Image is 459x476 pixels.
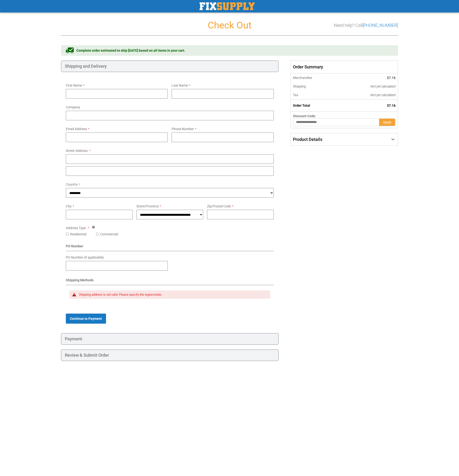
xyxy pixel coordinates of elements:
[136,204,159,208] span: State/Province
[70,232,86,237] label: Residential
[291,91,338,100] th: Tax
[66,314,106,324] button: Continue to Payment
[79,293,265,297] div: Shipping address is not valid. Please specify the region/state.
[66,255,104,259] span: PO Number (if applicable)
[66,204,72,208] span: City
[172,83,188,87] span: Last Name
[293,137,322,142] span: Product Details
[66,127,87,131] span: Email Address
[76,48,185,53] span: Complete order estimated to ship [DATE] based on all items in your cart.
[379,118,395,126] button: Apply
[70,317,102,321] span: Continue to Payment
[200,2,255,10] img: Fix Industrial Supply
[387,76,396,80] span: $7.16
[66,278,274,285] div: Shipping Methods
[66,244,274,251] div: PO Number
[61,61,279,72] div: Shipping and Delivery
[363,23,398,28] a: [PHONE_NUMBER]
[291,61,398,73] span: Order Summary
[61,20,398,31] h1: Check Out
[207,204,231,208] span: Zip/Postal Code
[291,73,338,82] th: Merchandise
[66,149,88,153] span: Street Address
[370,84,396,88] span: Not yet calculated
[172,127,194,131] span: Phone Number
[383,120,391,124] span: Apply
[66,83,82,87] span: First Name
[293,114,316,118] span: Discount Code:
[66,183,78,186] span: Country
[293,84,306,88] span: Shipping
[61,349,279,361] div: Review & Submit Order
[66,226,86,230] span: Address Type
[387,104,396,107] span: $7.16
[100,232,118,237] label: Commercial
[370,93,396,97] span: Not yet calculated
[66,105,80,109] span: Company
[200,2,255,10] a: store logo
[334,23,398,28] h3: Need help? Call
[61,333,279,345] div: Payment
[293,104,310,107] strong: Order Total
